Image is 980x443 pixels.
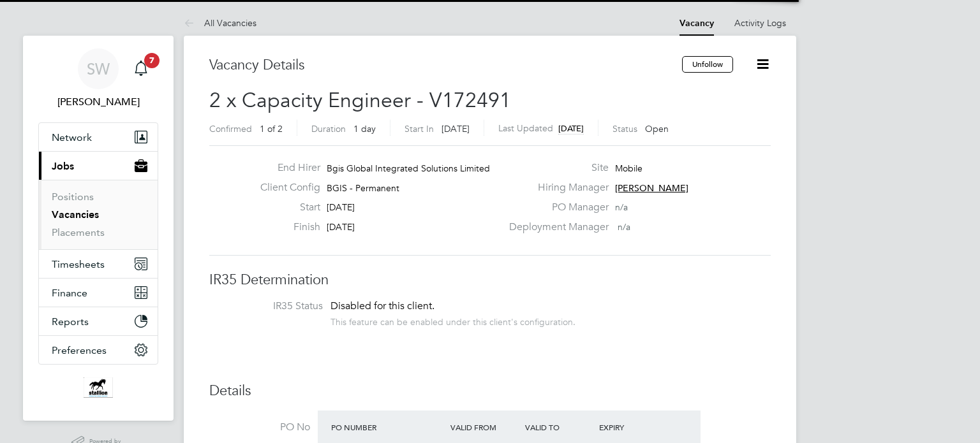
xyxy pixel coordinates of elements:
span: Finance [52,287,87,299]
div: This feature can be enabled under this client's configuration. [330,313,575,328]
span: [DATE] [442,123,470,134]
span: Bgis Global Integrated Solutions Limited [327,163,490,174]
span: 1 of 2 [260,123,283,134]
h3: Vacancy Details [209,56,682,75]
span: n/a [615,201,628,213]
div: PO Number [328,416,447,439]
a: Activity Logs [734,17,786,29]
a: Placements [52,226,105,238]
span: Mobile [615,163,642,174]
span: [DATE] [558,123,584,134]
span: Jobs [52,160,74,172]
span: Disabled for this client. [330,300,434,312]
label: Duration [311,123,346,134]
label: Last Updated [498,122,553,134]
label: PO No [209,421,310,434]
button: Finance [39,279,158,307]
img: stallionrecruitment-logo-retina.png [84,377,113,398]
label: Hiring Manager [501,181,609,194]
div: Jobs [39,180,158,249]
label: Client Config [250,181,320,194]
nav: Main navigation [23,36,174,421]
a: Vacancies [52,208,99,221]
span: Steve West [38,94,158,110]
span: n/a [618,221,630,233]
a: Go to home page [38,377,158,398]
button: Timesheets [39,250,158,278]
a: SW[PERSON_NAME] [38,48,158,110]
button: Unfollow [682,56,733,73]
label: Start In [405,123,434,134]
button: Jobs [39,152,158,180]
label: Finish [250,221,320,234]
a: Positions [52,191,94,203]
label: PO Manager [501,201,609,214]
label: Deployment Manager [501,221,609,234]
span: SW [87,61,110,77]
span: Preferences [52,344,107,356]
label: End Hirer [250,161,320,175]
a: 7 [128,48,154,89]
span: BGIS - Permanent [327,182,399,194]
span: [DATE] [327,221,355,233]
span: [DATE] [327,201,355,213]
a: All Vacancies [184,17,256,29]
span: Open [645,123,669,134]
button: Preferences [39,336,158,364]
button: Reports [39,307,158,335]
label: Site [501,161,609,175]
span: Reports [52,316,89,328]
h3: Details [209,382,771,400]
span: 7 [144,53,160,68]
div: Valid From [447,416,522,439]
label: Confirmed [209,123,252,134]
span: [PERSON_NAME] [615,182,688,194]
h3: IR35 Determination [209,271,771,289]
a: Vacancy [679,18,714,29]
button: Network [39,123,158,151]
span: 1 day [353,123,376,134]
label: Start [250,201,320,214]
span: Timesheets [52,258,105,270]
div: Expiry [596,416,671,439]
span: 2 x Capacity Engineer - V172491 [209,88,511,113]
label: Status [612,123,637,134]
div: Valid To [522,416,597,439]
span: Network [52,131,92,143]
label: IR35 Status [222,300,323,313]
